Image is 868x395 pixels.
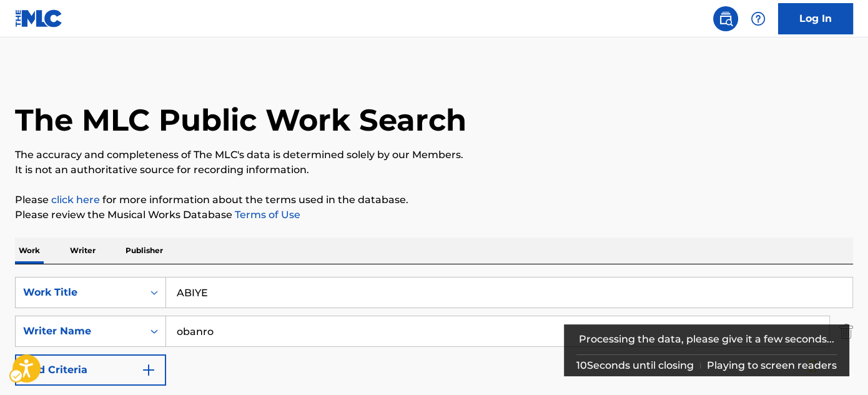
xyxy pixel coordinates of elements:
[718,11,733,26] img: search
[141,362,156,377] img: 9d2ae6d4665cec9f34b9.svg
[576,324,837,354] div: Processing the data, please give it a few seconds...
[576,359,587,371] span: 10
[51,194,100,206] a: click here
[166,316,829,346] input: Search...
[15,147,853,162] p: The accuracy and completeness of The MLC's data is determined solely by our Members.
[122,237,167,264] p: Publisher
[166,277,852,307] input: Search...
[15,162,853,177] p: It is not an authoritative source for recording information.
[23,324,136,339] div: Writer Name
[778,3,853,34] a: Log In
[839,316,853,347] img: Delete Criterion
[232,209,300,221] a: Terms of Use
[751,11,766,26] img: help
[15,207,853,222] p: Please review the Musical Works Database
[66,237,99,264] p: Writer
[15,101,466,139] h1: The MLC Public Work Search
[23,285,136,300] div: Work Title
[15,354,166,386] button: Add Criteria
[15,192,853,207] p: Please for more information about the terms used in the database.
[15,9,63,27] img: MLC Logo
[15,237,44,264] p: Work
